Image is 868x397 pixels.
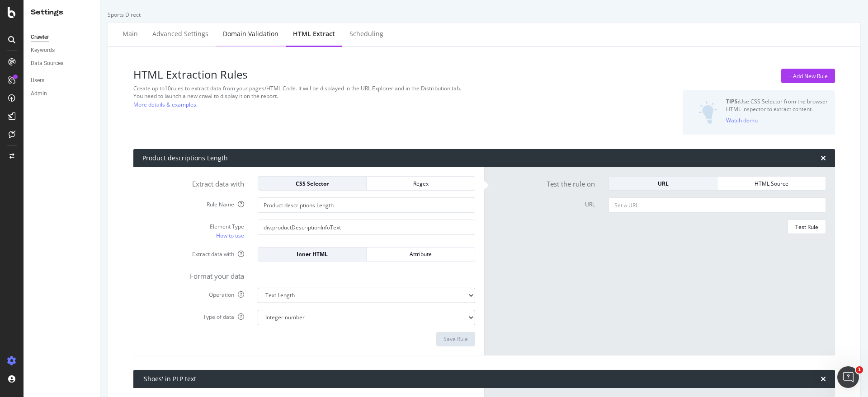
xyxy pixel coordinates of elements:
[108,11,861,19] div: Sports Direct
[136,247,251,258] label: Extract data with
[374,250,467,258] div: Attribute
[31,76,44,85] div: Users
[31,46,94,55] a: Keywords
[486,176,602,189] label: Test the rule on
[374,180,467,187] div: Regex
[717,176,826,191] button: HTML Source
[31,7,93,18] div: Settings
[265,250,359,258] div: Inner HTML
[293,29,335,38] div: HTML Extract
[136,310,251,321] label: Type of data
[133,84,596,92] div: Create up to 10 rules to extract data from your pages/HTML Code. It will be displayed in the URL ...
[258,220,475,235] input: CSS Expression
[133,69,596,80] h3: HTML Extraction Rules
[142,154,228,163] div: Product descriptions Length
[223,29,278,38] div: Domain Validation
[795,223,818,231] div: Test Rule
[726,105,828,113] div: HTML inspector to extract content.
[443,335,468,343] div: Save Rule
[436,332,475,346] button: Save Rule
[31,59,94,68] a: Data Sources
[856,366,863,374] span: 1
[725,180,818,187] div: HTML Source
[726,117,758,124] div: Watch demo
[133,100,198,109] a: More details & examples.
[133,92,596,100] div: You need to launch a new crawl to display it on the report.
[152,29,208,38] div: Advanced Settings
[31,59,63,68] div: Data Sources
[31,46,55,55] div: Keywords
[788,220,826,234] button: Test Rule
[31,33,94,42] a: Crawler
[136,288,251,299] label: Operation
[367,176,475,191] button: Regex
[142,374,196,383] div: 'Shoes' in PLP text
[616,180,710,187] div: URL
[258,176,367,191] button: CSS Selector
[142,223,244,230] div: Element Type
[788,72,828,80] div: + Add New Rule
[258,197,475,213] input: Provide a name
[31,89,94,98] a: Admin
[609,176,717,191] button: URL
[136,268,251,281] label: Format your data
[123,29,138,38] div: Main
[136,197,251,208] label: Rule Name
[31,33,49,42] div: Crawler
[367,247,475,262] button: Attribute
[216,231,244,240] a: How to use
[821,375,826,383] div: times
[726,98,828,105] div: Use CSS Selector from the browser
[349,29,383,38] div: Scheduling
[781,69,835,83] button: + Add New Rule
[486,197,602,208] label: URL
[837,366,859,388] iframe: Intercom live chat
[265,180,359,187] div: CSS Selector
[698,101,717,124] img: DZQOUYU0WpgAAAAASUVORK5CYII=
[31,89,47,98] div: Admin
[726,98,739,105] strong: TIPS:
[821,154,826,162] div: times
[31,76,94,85] a: Users
[609,197,826,213] input: Set a URL
[258,247,367,262] button: Inner HTML
[726,113,758,127] button: Watch demo
[136,176,251,189] label: Extract data with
